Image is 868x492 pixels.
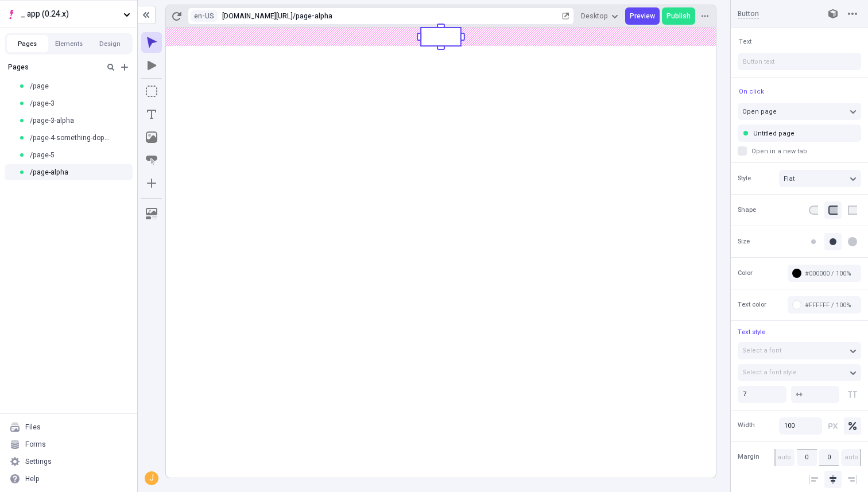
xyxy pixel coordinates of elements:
[30,116,74,125] span: /page-3-alpha
[293,11,296,21] div: /
[576,7,623,25] button: Desktop
[738,53,861,70] input: Button text
[805,301,857,309] div: #FFFFFF / 100%
[738,342,861,359] button: Select a font
[118,60,131,74] button: Add new
[296,11,560,21] div: page-alpha
[742,367,797,377] span: Select a font style
[738,9,813,19] input: Button
[146,472,157,484] div: j
[824,471,842,488] button: Align center
[48,35,90,52] button: Elements
[141,81,162,102] button: Box
[844,202,861,219] button: Square
[141,127,162,148] button: Image
[824,202,842,219] button: Rounded
[581,11,608,21] span: Desktop
[25,423,41,432] div: Files
[662,7,695,25] button: Publish
[630,11,655,21] span: Preview
[7,35,48,52] button: Pages
[30,150,55,160] span: /page-5
[90,35,131,52] button: Design
[25,457,52,466] div: Settings
[739,87,764,96] span: On click
[222,11,293,21] div: [URL][DOMAIN_NAME]
[824,417,842,435] button: Pixels
[194,11,214,21] span: en-US
[797,449,817,466] input: auto
[141,104,162,125] button: Text
[191,10,218,22] button: Open locale picker
[738,103,861,120] button: Open page
[784,174,795,184] span: Flat
[788,296,861,313] button: #FFFFFF / 100%
[844,417,861,435] button: Percentage
[738,237,750,246] span: Size
[30,99,55,108] span: /page-3
[738,300,766,309] span: Text color
[625,7,660,25] button: Preview
[25,440,46,449] div: Forms
[779,170,861,187] button: Flat
[666,11,691,21] span: Publish
[805,202,822,219] button: Pill
[21,8,119,21] span: _ app (0.24.x)
[742,107,777,117] span: Open page
[141,150,162,171] button: Button
[738,125,861,142] input: Enter page name
[738,420,755,430] span: Width
[844,471,861,488] button: Align right
[788,265,861,282] button: #000000 / 100%
[844,233,861,250] button: Large
[738,327,765,337] span: Text style
[824,233,842,250] button: Medium
[739,37,751,46] span: Text
[805,471,822,488] button: Align left
[742,346,781,355] span: Select a font
[30,82,49,91] span: /page
[738,146,861,156] label: Open in a new tab
[774,449,795,466] input: auto
[819,449,839,466] input: auto
[805,233,822,250] button: Small
[805,269,857,278] div: #000000 / 100%
[8,63,99,72] div: Pages
[30,168,68,177] span: /page-alpha
[737,34,754,48] button: Text
[738,452,759,462] span: Margin
[738,205,756,215] span: Shape
[738,268,753,278] span: Color
[30,133,112,142] span: /page-4-something-dope3
[25,474,40,483] div: Help
[738,173,751,183] span: Style
[737,84,766,98] button: On click
[738,364,861,381] button: Select a font style
[841,449,861,466] input: auto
